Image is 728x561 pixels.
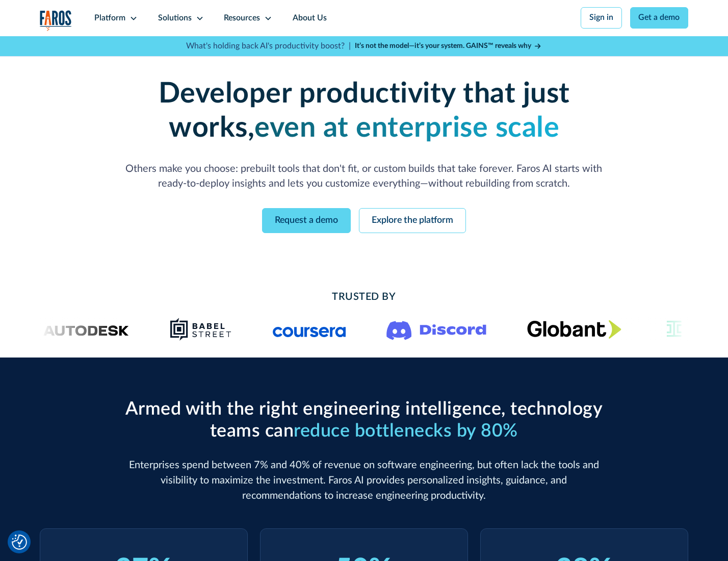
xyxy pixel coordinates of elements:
a: It’s not the model—it’s your system. GAINS™ reveals why [355,41,542,52]
img: Babel Street logo png [170,317,232,342]
strong: Developer productivity that just works, [159,80,570,142]
a: Sign in [581,7,622,29]
h2: Armed with the right engineering intelligence, technology teams can [121,398,607,442]
a: Request a demo [262,208,351,233]
strong: It’s not the model—it’s your system. GAINS™ reveals why [355,42,531,49]
div: Solutions [158,12,192,24]
p: Others make you choose: prebuilt tools that don't fit, or custom builds that take forever. Faros ... [121,162,607,192]
img: Logo of the design software company Autodesk. [23,322,129,336]
p: What's holding back AI's productivity boost? | [186,40,351,53]
div: Platform [94,12,125,24]
a: Get a demo [630,7,689,29]
img: Globant's logo [527,320,621,339]
button: Cookie Settings [12,534,27,550]
a: home [40,10,72,31]
img: Logo of the analytics and reporting company Faros. [40,10,72,31]
p: Enterprises spend between 7% and 40% of revenue on software engineering, but often lack the tools... [121,458,607,503]
a: Explore the platform [359,208,466,233]
strong: even at enterprise scale [254,114,559,142]
span: reduce bottlenecks by 80% [294,422,518,440]
div: Resources [224,12,260,24]
img: Logo of the online learning platform Coursera. [272,321,346,338]
img: Logo of the communication platform Discord. [386,319,486,340]
img: Revisit consent button [12,534,27,550]
h2: Trusted By [121,290,607,305]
